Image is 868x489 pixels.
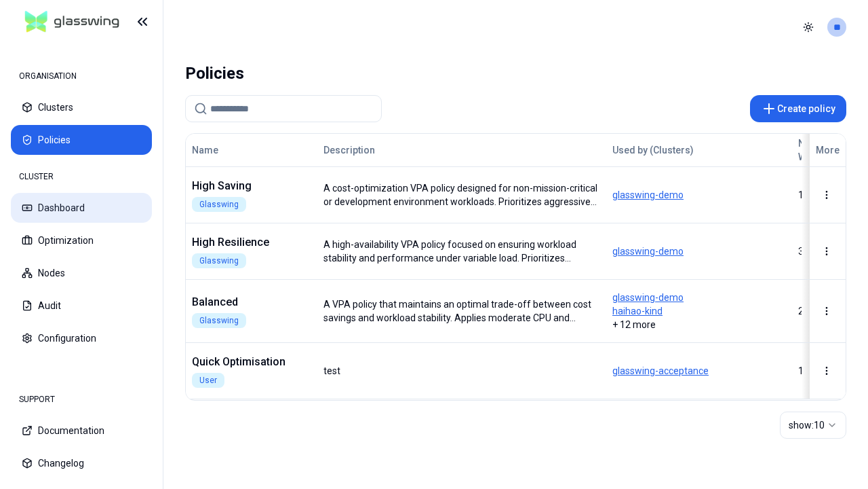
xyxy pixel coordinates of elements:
[798,364,847,378] div: 1
[798,188,847,202] div: 1
[11,291,152,321] button: Audit
[11,225,152,255] button: Optimization
[20,6,125,38] img: GlassWing
[11,62,152,90] div: ORGANISATION
[192,197,246,212] div: Glasswing
[612,143,786,157] div: Used by (Clusters)
[11,416,152,446] button: Documentation
[798,304,847,318] div: 239
[612,244,786,258] span: glasswing-demo
[612,291,786,304] span: glasswing-demo
[323,181,600,209] div: A cost-optimization VPA policy designed for non-mission-critical or development environment workl...
[192,234,311,251] div: High Resilience
[192,354,311,370] div: Quick Optimisation
[192,178,311,194] div: High Saving
[192,313,246,328] div: Glasswing
[11,258,152,288] button: Nodes
[750,95,846,122] button: Create policy
[798,137,847,164] div: No. of Workloads
[192,373,224,388] div: User
[11,386,152,413] div: SUPPORT
[612,291,786,331] div: + 12 more
[11,448,152,478] button: Changelog
[11,92,152,122] button: Clusters
[612,304,786,318] span: haihao-kind
[612,188,786,202] span: glasswing-demo
[185,60,244,87] div: Policies
[798,244,847,258] div: 38
[323,364,340,378] div: test
[612,364,786,378] span: glasswing-acceptance
[192,137,218,164] button: Name
[323,297,600,325] div: A VPA policy that maintains an optimal trade-off between cost savings and workload stability. App...
[323,143,584,157] div: Description
[11,163,152,190] div: CLUSTER
[11,323,152,353] button: Configuration
[323,238,600,265] div: A high-availability VPA policy focused on ensuring workload stability and performance under varia...
[816,143,840,157] div: More
[11,125,152,155] button: Policies
[192,253,246,268] div: Glasswing
[192,294,311,310] div: Balanced
[11,193,152,223] button: Dashboard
